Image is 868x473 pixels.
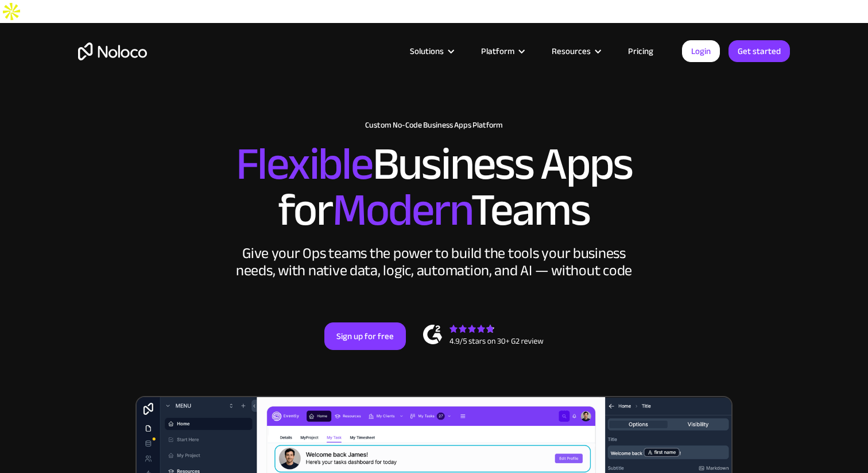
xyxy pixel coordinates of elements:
a: Login [682,40,720,62]
span: Flexible [236,121,373,207]
a: Pricing [614,44,668,59]
div: Solutions [396,44,467,59]
div: Resources [537,44,614,59]
h2: Business Apps for Teams [78,141,790,233]
div: Resources [552,44,591,59]
div: Platform [467,44,537,59]
a: Sign up for free [324,322,406,350]
a: Get started [728,40,790,62]
div: Platform [481,44,514,59]
h1: Custom No-Code Business Apps Platform [78,121,790,130]
div: Give your Ops teams the power to build the tools your business needs, with native data, logic, au... [233,245,635,279]
a: home [78,43,147,60]
div: Solutions [410,44,444,59]
span: Modern [332,167,471,253]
